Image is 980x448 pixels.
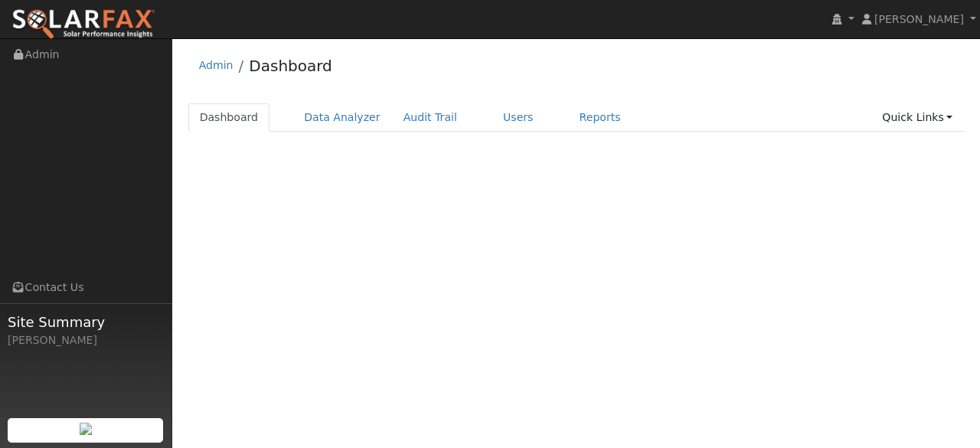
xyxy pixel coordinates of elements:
a: Reports [568,103,632,132]
img: SolarFax [11,8,155,41]
img: retrieve [80,423,92,435]
a: Audit Trail [392,103,469,132]
a: Quick Links [871,103,964,132]
a: Dashboard [188,103,270,132]
a: Dashboard [249,57,332,75]
div: [PERSON_NAME] [8,332,164,348]
span: Site Summary [8,312,164,332]
a: Data Analyzer [292,103,392,132]
span: [PERSON_NAME] [874,13,964,25]
a: Users [492,103,545,132]
a: Admin [199,59,234,71]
